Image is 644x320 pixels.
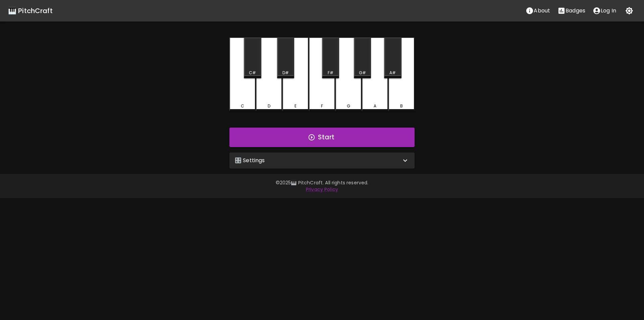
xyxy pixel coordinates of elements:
a: 🎹 PitchCraft [8,5,53,16]
div: G [347,103,350,109]
div: C [241,103,244,109]
div: E [294,103,297,109]
a: Privacy Policy [306,186,338,193]
button: Start [229,128,415,147]
button: account of current user [589,4,620,17]
div: A [374,103,376,109]
div: C# [249,70,256,76]
div: D# [282,70,289,76]
p: 🎛️ Settings [235,156,265,165]
button: Stats [554,4,589,17]
div: A# [389,70,396,76]
div: F# [328,70,333,76]
p: Badges [566,7,585,15]
p: About [534,7,550,15]
div: G# [359,70,366,76]
button: About [522,4,554,17]
p: © 2025 🎹 PitchCraft. All rights reserved. [129,179,515,186]
div: D [268,103,270,109]
div: 🎛️ Settings [229,152,415,169]
div: B [400,103,403,109]
div: F [321,103,323,109]
p: Log In [601,7,616,15]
